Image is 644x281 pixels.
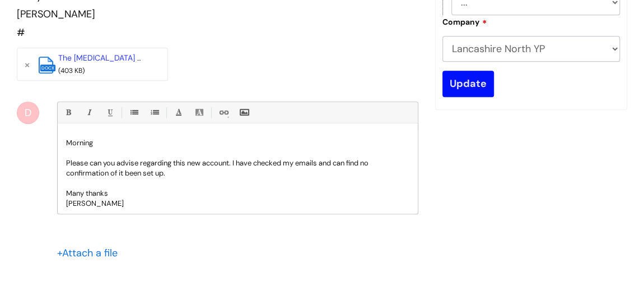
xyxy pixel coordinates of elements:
[61,105,75,119] a: Bold (Ctrl-B)
[192,105,206,119] a: Back Color
[66,199,409,209] p: [PERSON_NAME]
[442,16,487,27] label: Company
[66,188,409,199] p: Many thanks
[57,244,124,262] div: Attach a file
[237,105,251,119] a: Insert Image...
[171,105,185,119] a: Font Color
[17,102,39,124] div: D
[147,105,161,119] a: 1. Ordered List (Ctrl-Shift-8)
[58,65,148,77] div: (403 KB)
[57,246,62,260] span: +
[442,71,494,96] input: Update
[66,138,409,148] p: Morning
[17,5,418,23] div: [PERSON_NAME]
[82,105,96,119] a: Italic (Ctrl-I)
[216,105,230,119] a: Link
[40,65,55,71] span: docx
[127,105,141,119] a: • Unordered List (Ctrl-Shift-7)
[102,105,116,119] a: Underline(Ctrl-U)
[58,53,156,63] a: The [MEDICAL_DATA] Wor...
[66,158,409,178] p: Please can you advise regarding this new account. I have checked my emails and can find no confir...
